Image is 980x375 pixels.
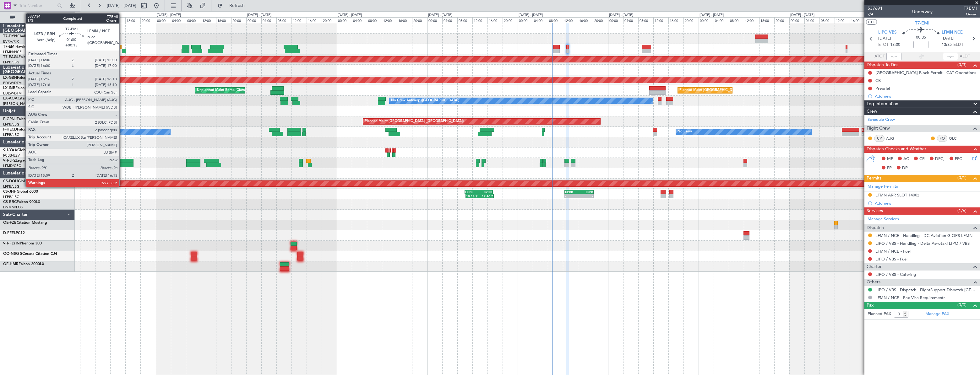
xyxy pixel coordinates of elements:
[171,17,186,23] div: 04:00
[878,29,896,36] span: LIPO VBS
[935,156,945,162] span: DFC,
[955,156,962,162] span: FFC
[3,231,16,235] span: D-FEEL
[609,13,633,18] div: [DATE] - [DATE]
[875,233,972,238] a: LFMN / NCE - Handling - DC Aviation-G-OPS LFMN
[867,302,874,309] span: Pax
[197,86,253,95] div: Unplanned Maint Roma (Ciampino)
[867,146,926,153] span: Dispatch Checks and Weather
[878,42,889,48] span: ETOT
[338,13,362,18] div: [DATE] - [DATE]
[3,132,19,137] a: LFPB/LBG
[3,81,22,85] a: EDLW/DTM
[3,190,38,194] a: CS-JHHGlobal 6000
[875,287,977,292] a: LIPO / VBS - Dispatch - FlightSupport Dispatch [GEOGRAPHIC_DATA]
[518,17,533,23] div: 00:00
[3,221,47,225] a: OE-FZBCitation Mustang
[156,17,171,23] div: 00:00
[866,19,877,25] button: UTC
[759,17,774,23] div: 16:00
[565,190,579,194] div: FCBB
[912,8,933,15] div: Underway
[261,17,276,23] div: 04:00
[868,117,895,123] a: Schedule Crew
[3,184,19,189] a: LFPB/LBG
[80,17,95,23] div: 04:00
[3,163,21,168] a: LFMD/CEQ
[3,262,19,266] span: OE-HMR
[850,17,865,23] div: 16:00
[3,55,19,59] span: T7-EAGL
[953,42,963,48] span: ELDT
[579,190,593,194] div: LFPB
[862,128,880,132] div: HEGN
[352,17,367,23] div: 04:00
[874,135,885,142] div: CP
[3,60,19,65] a: LFPB/LBG
[887,165,892,171] span: FP
[3,242,20,245] span: 9H-FLYIN
[593,17,608,23] div: 20:00
[875,249,911,254] a: LFMN / NCE - Fuel
[3,117,41,121] a: F-GPNJFalcon 900EX
[412,17,427,23] div: 20:00
[875,70,976,75] div: [GEOGRAPHIC_DATA] Block Permit - CAT Operations
[3,148,39,152] a: 9H-YAAGlobal 5000
[3,221,17,225] span: OE-FZB
[964,12,977,17] span: Owner
[465,190,479,194] div: LFPB
[3,101,40,106] a: [PERSON_NAME]/QSA
[110,17,125,23] div: 12:00
[427,17,442,23] div: 00:00
[3,205,23,210] a: DNMM/LOS
[3,128,17,131] span: F-HECD
[503,17,518,23] div: 20:00
[903,156,909,162] span: AC
[867,175,881,182] span: Permits
[699,17,714,23] div: 00:00
[224,3,250,8] span: Refresh
[3,76,34,80] a: LX-GBHFalcon 7X
[186,17,201,23] div: 08:00
[819,17,835,23] div: 08:00
[3,117,17,121] span: F-GPNJ
[93,127,107,137] div: No Crew
[804,17,819,23] div: 04:00
[875,94,977,99] div: Add new
[3,159,36,163] a: 9H-LPZLegacy 500
[3,252,57,256] a: OO-NSG SCessna Citation CJ4
[201,17,216,23] div: 12:00
[714,17,729,23] div: 04:00
[140,17,155,23] div: 20:00
[867,108,877,115] span: Crew
[638,17,653,23] div: 08:00
[76,13,100,18] div: [DATE] - [DATE]
[307,17,322,23] div: 16:00
[3,128,34,131] a: F-HECDFalcon 7X
[868,216,899,222] a: Manage Services
[942,35,955,42] span: [DATE]
[700,13,724,18] div: [DATE] - [DATE]
[887,156,893,162] span: MF
[215,1,252,11] button: Refresh
[3,45,15,49] span: T7-EMI
[579,194,593,198] div: -
[957,207,966,214] span: (1/6)
[391,96,459,105] div: No Crew Antwerp ([GEOGRAPHIC_DATA])
[3,200,17,204] span: CS-RRC
[875,241,970,246] a: LIPO / VBS - Handling - Delta Aerotaxi LIPO / VBS
[397,17,412,23] div: 16:00
[868,12,883,17] span: 2/4
[875,78,881,83] div: CB
[957,62,966,68] span: (0/3)
[875,272,916,277] a: LIPO / VBS - Catering
[322,17,337,23] div: 20:00
[867,62,898,69] span: Dispatch To-Dos
[623,17,638,23] div: 04:00
[919,156,925,162] span: CR
[668,17,683,23] div: 16:00
[875,295,945,300] a: LFMN / NCE - Pax Visa Requirements
[867,125,890,132] span: Flight Crew
[790,13,814,18] div: [DATE] - [DATE]
[247,13,271,18] div: [DATE] - [DATE]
